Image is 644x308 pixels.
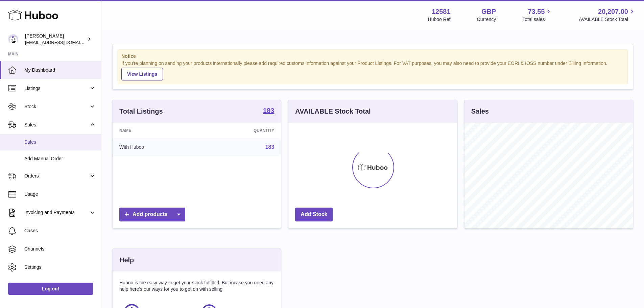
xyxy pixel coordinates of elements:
[263,107,274,115] a: 183
[8,283,93,295] a: Log out
[24,67,96,73] span: My Dashboard
[295,208,333,221] a: Add Stock
[24,228,96,234] span: Cases
[113,138,201,156] td: With Huboo
[24,173,89,179] span: Orders
[428,16,451,23] div: Huboo Ref
[263,107,274,114] strong: 183
[295,107,371,116] h3: AVAILABLE Stock Total
[24,139,96,145] span: Sales
[121,68,163,80] a: View Listings
[477,16,496,23] div: Currency
[522,7,552,23] a: 73.55 Total sales
[528,7,545,16] span: 73.55
[598,7,628,16] span: 20,207.00
[25,33,86,46] div: [PERSON_NAME]
[522,16,552,23] span: Total sales
[24,191,96,197] span: Usage
[201,123,281,138] th: Quantity
[24,156,96,162] span: Add Manual Order
[579,16,636,23] span: AVAILABLE Stock Total
[25,40,99,45] span: [EMAIL_ADDRESS][DOMAIN_NAME]
[265,144,275,150] a: 183
[24,246,96,252] span: Channels
[119,280,274,292] p: Huboo is the easy way to get your stock fulfilled. But incase you need any help here's our ways f...
[24,103,89,110] span: Stock
[113,123,201,138] th: Name
[471,107,489,116] h3: Sales
[579,7,636,23] a: 20,207.00 AVAILABLE Stock Total
[432,7,451,16] strong: 12581
[121,60,624,80] div: If you're planning on sending your products internationally please add required customs informati...
[24,209,89,216] span: Invoicing and Payments
[119,208,185,221] a: Add products
[481,7,496,16] strong: GBP
[8,34,18,44] img: internalAdmin-12581@internal.huboo.com
[24,122,89,128] span: Sales
[24,264,96,270] span: Settings
[119,107,163,116] h3: Total Listings
[119,256,134,265] h3: Help
[24,85,89,92] span: Listings
[121,53,624,60] strong: Notice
